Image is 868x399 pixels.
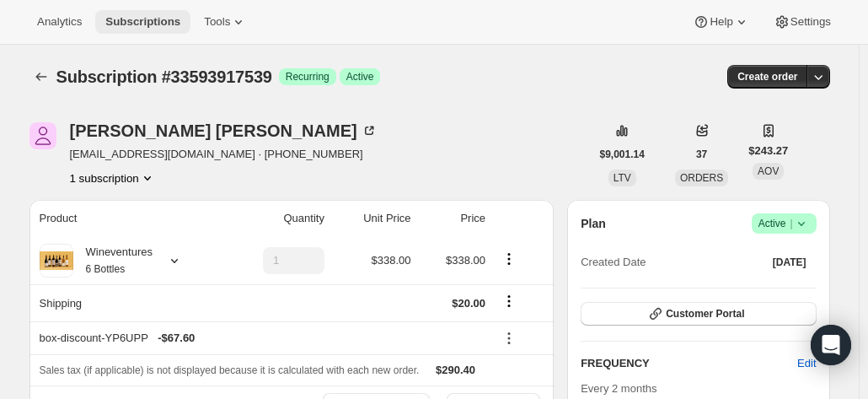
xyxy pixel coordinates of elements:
[372,254,411,267] span: $338.00
[790,15,831,29] span: Settings
[581,355,797,372] h2: FREQUENCY
[787,350,826,377] button: Edit
[758,215,810,232] span: Active
[581,302,816,326] button: Customer Portal
[797,355,816,372] span: Edit
[763,251,817,274] button: [DATE]
[758,165,779,177] span: AOV
[727,65,807,89] button: Create order
[40,364,420,376] span: Sales tax (if applicable) is not displayed because it is calculated with each new order.
[86,263,126,275] small: 6 Bottles
[29,200,222,237] th: Product
[790,217,792,230] span: |
[105,15,180,29] span: Subscriptions
[737,70,797,84] span: Create order
[40,330,486,347] div: box-discount-YP6UPP
[666,307,744,321] span: Customer Portal
[56,67,272,86] span: Subscription #33593917539
[158,330,195,347] span: - $67.60
[330,200,416,237] th: Unit Price
[194,10,257,34] button: Tools
[590,143,655,166] button: $9,001.14
[416,200,491,237] th: Price
[436,364,475,376] span: $290.40
[686,143,717,166] button: 37
[286,70,330,84] span: Recurring
[764,10,841,34] button: Settings
[496,250,522,268] button: Product actions
[29,65,53,89] button: Subscriptions
[696,148,707,161] span: 37
[222,200,330,237] th: Quantity
[70,146,378,163] span: [EMAIL_ADDRESS][DOMAIN_NAME] · [PHONE_NUMBER]
[29,284,222,321] th: Shipping
[496,292,522,310] button: Shipping actions
[73,244,153,278] div: Wineventures
[581,215,606,232] h2: Plan
[773,256,806,269] span: [DATE]
[710,15,732,29] span: Help
[29,122,56,149] span: Kelli Farnsworth
[452,297,485,310] span: $20.00
[346,70,374,84] span: Active
[446,254,485,267] span: $338.00
[811,325,851,365] div: Open Intercom Messenger
[204,15,230,29] span: Tools
[683,10,759,34] button: Help
[748,143,788,159] span: $243.27
[680,172,723,184] span: ORDERS
[95,10,190,34] button: Subscriptions
[600,148,645,161] span: $9,001.14
[70,170,156,186] button: Product actions
[581,254,646,271] span: Created Date
[37,15,82,29] span: Analytics
[581,382,656,395] span: Every 2 months
[27,10,92,34] button: Analytics
[613,172,631,184] span: LTV
[70,122,378,139] div: [PERSON_NAME] [PERSON_NAME]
